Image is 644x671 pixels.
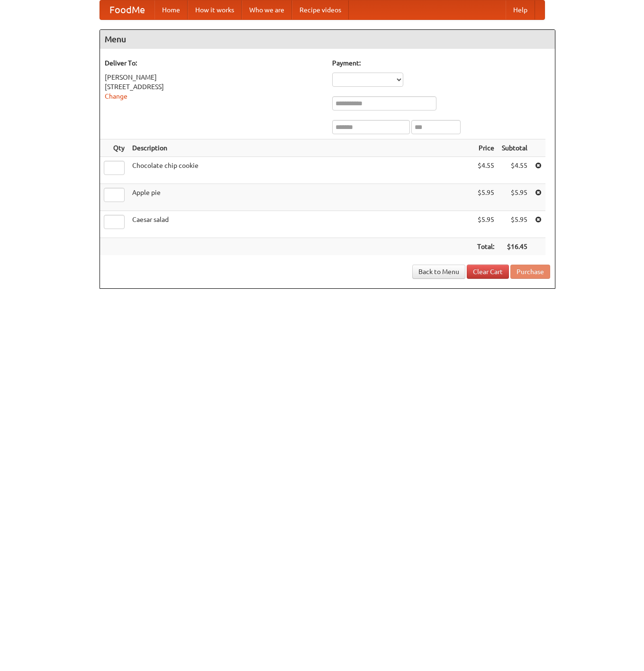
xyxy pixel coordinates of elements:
[498,139,531,157] th: Subtotal
[473,139,498,157] th: Price
[473,238,498,256] th: Total:
[332,58,550,68] h5: Payment:
[105,82,323,92] div: [STREET_ADDRESS]
[128,139,473,157] th: Description
[105,92,127,100] a: Change
[242,0,292,19] a: Who we are
[498,184,531,211] td: $5.95
[100,0,154,19] a: FoodMe
[105,58,323,68] h5: Deliver To:
[473,157,498,184] td: $4.55
[473,184,498,211] td: $5.95
[506,0,535,19] a: Help
[498,157,531,184] td: $4.55
[473,211,498,238] td: $5.95
[498,211,531,238] td: $5.95
[100,139,128,157] th: Qty
[292,0,349,19] a: Recipe videos
[100,30,555,49] h4: Menu
[498,238,531,256] th: $16.45
[412,265,465,279] a: Back to Menu
[128,184,473,211] td: Apple pie
[154,0,188,19] a: Home
[128,157,473,184] td: Chocolate chip cookie
[128,211,473,238] td: Caesar salad
[188,0,242,19] a: How it works
[467,265,509,279] a: Clear Cart
[105,73,323,82] div: [PERSON_NAME]
[510,265,550,279] button: Purchase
